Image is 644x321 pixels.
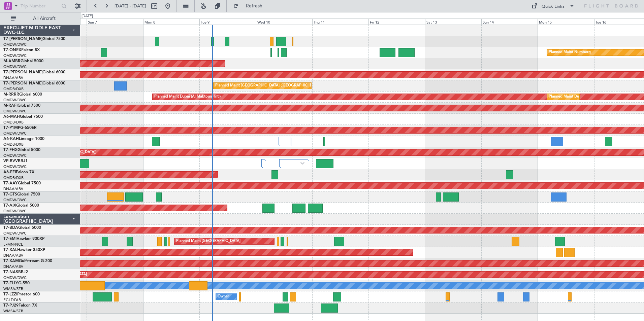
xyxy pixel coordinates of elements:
span: A6-EFI [3,170,16,174]
span: A6-MAH [3,115,20,119]
input: Trip Number [21,1,59,11]
a: M-RRRRGlobal 6000 [3,93,42,97]
a: OMDW/DWC [3,231,27,236]
a: WMSA/SZB [3,309,23,314]
a: M-AMBRGlobal 5000 [3,59,43,63]
span: T7-NAS [3,270,18,274]
a: OMDW/DWC [3,109,27,114]
span: T7-XAM [3,259,19,263]
a: OMDB/DXB [3,86,24,92]
span: T7-AIX [3,204,16,208]
a: OMDW/DWC [3,53,27,58]
button: All Aircraft [7,13,73,24]
div: Mon 15 [538,19,594,25]
a: T7-ONEXFalcon 8X [3,48,40,52]
a: LFMN/NCE [3,242,23,247]
span: [DATE] - [DATE] [115,3,146,9]
a: T7-GTSGlobal 7500 [3,192,40,197]
div: Sat 13 [425,19,481,25]
div: Tue 9 [199,19,256,25]
a: A6-KAHLineage 1000 [3,137,44,141]
a: T7-NASBBJ2 [3,270,28,274]
div: Planned Maint Nurnberg [549,47,591,58]
span: T7-LZZI [3,292,17,296]
div: Fri 12 [368,19,425,25]
button: Refresh [230,1,270,11]
span: T7-EMI [3,237,17,241]
a: T7-P1MPG-650ER [3,126,37,130]
a: T7-AIXGlobal 5000 [3,204,39,208]
span: M-RAFI [3,104,18,108]
div: Planned Maint Dubai (Al Maktoum Intl) [549,92,615,102]
a: T7-BDAGlobal 5000 [3,226,41,230]
div: Owner [218,292,229,302]
a: T7-XALHawker 850XP [3,248,45,252]
a: OMDB/DXB [3,175,24,180]
a: A6-MAHGlobal 7500 [3,115,43,119]
a: OMDW/DWC [3,275,27,280]
a: OMDW/DWC [3,209,27,214]
span: T7-GTS [3,192,17,197]
div: Thu 11 [312,19,368,25]
a: T7-[PERSON_NAME]Global 6000 [3,70,65,74]
div: Wed 10 [256,19,312,25]
a: EGLF/FAB [3,297,21,302]
a: T7-ELLYG-550 [3,281,30,285]
span: T7-FHX [3,148,18,152]
div: Planned Maint [GEOGRAPHIC_DATA] [176,236,240,246]
img: arrow-gray.svg [300,162,304,165]
a: OMDB/DXB [3,142,24,147]
div: Planned Maint Dubai (Al Maktoum Intl) [154,92,221,102]
a: T7-AAYGlobal 7500 [3,181,41,185]
a: OMDW/DWC [3,198,27,203]
span: T7-[PERSON_NAME] [3,37,42,41]
a: OMDB/DXB [3,120,24,125]
a: T7-[PERSON_NAME]Global 6000 [3,81,65,85]
a: DNAA/ABV [3,186,23,191]
div: Planned Maint [GEOGRAPHIC_DATA] ([GEOGRAPHIC_DATA] Intl) [215,81,328,91]
span: T7-[PERSON_NAME] [3,70,42,74]
a: VP-BVVBBJ1 [3,159,28,163]
div: Sun 7 [87,19,143,25]
div: Sun 14 [481,19,538,25]
span: Refresh [240,4,268,8]
a: OMDW/DWC [3,131,27,136]
a: OMDW/DWC [3,98,27,103]
a: T7-FHXGlobal 5000 [3,148,40,152]
button: Quick Links [528,1,578,11]
span: All Aircraft [18,16,71,21]
span: A6-KAH [3,137,19,141]
a: A6-EFIFalcon 7X [3,170,34,174]
a: OMDW/DWC [3,153,27,158]
a: T7-[PERSON_NAME]Global 7500 [3,37,65,41]
span: VP-BVV [3,159,18,163]
div: Mon 8 [143,19,199,25]
span: T7-P1MP [3,126,20,130]
a: T7-EMIHawker 900XP [3,237,44,241]
div: [DATE] [82,13,93,19]
span: T7-BDA [3,226,18,230]
span: M-RRRR [3,93,19,97]
span: M-AMBR [3,59,21,63]
span: T7-[PERSON_NAME] [3,81,42,85]
span: T7-XAL [3,248,17,252]
a: M-RAFIGlobal 7500 [3,104,40,108]
span: T7-PJ29 [3,304,19,308]
span: T7-ELLY [3,281,18,285]
a: T7-PJ29Falcon 7X [3,304,37,308]
a: WMSA/SZB [3,286,23,291]
div: Quick Links [542,3,565,10]
a: OMDW/DWC [3,164,27,169]
span: T7-AAY [3,181,18,185]
a: DNAA/ABV [3,75,23,80]
a: OMDW/DWC [3,64,27,69]
a: T7-LZZIPraetor 600 [3,292,40,296]
a: T7-XAMGulfstream G-200 [3,259,52,263]
a: DNAA/ABV [3,253,23,258]
a: OMDW/DWC [3,42,27,47]
a: DNAA/ABV [3,264,23,269]
span: T7-ONEX [3,48,21,52]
